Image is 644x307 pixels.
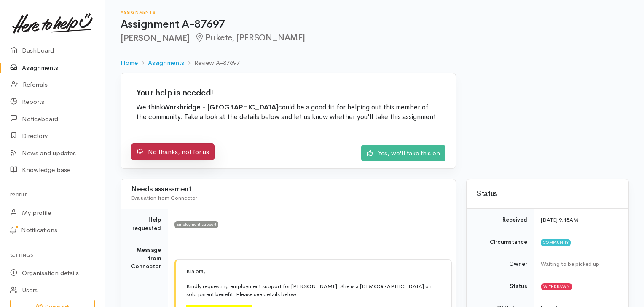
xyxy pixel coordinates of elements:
nav: breadcrumb [121,53,629,73]
td: Owner [467,253,534,275]
b: Workbridge - [GEOGRAPHIC_DATA] [163,103,278,111]
h2: Your help is needed! [136,88,440,98]
td: Status [467,275,534,297]
h6: Assignments [121,10,629,15]
h6: Settings [10,249,95,261]
span: Employment support [174,221,218,228]
h3: Status [477,190,618,198]
h3: Needs assessment [131,185,445,193]
span: Withdrawn [541,283,572,290]
a: Assignments [148,58,184,68]
td: Circumstance [467,231,534,253]
a: No thanks, not for us [131,143,215,161]
h1: Assignment A-87697 [121,19,629,31]
li: Review A-87697 [184,58,240,68]
td: Received [467,209,534,231]
td: Help requested [121,209,168,239]
a: Home [121,58,138,68]
p: Kia ora, [186,267,441,275]
p: Kindly requesting employment support for [PERSON_NAME]. She is a [DEMOGRAPHIC_DATA] on solo paren... [186,282,441,299]
span: Community [541,239,571,246]
time: [DATE] 9:15AM [541,216,578,223]
span: Evaluation from Connector [131,194,197,201]
h6: Profile [10,189,95,201]
div: Waiting to be picked up [541,260,618,268]
p: We think could be a good fit for helping out this member of the community. Take a look at the det... [136,103,440,122]
span: Pukete, [PERSON_NAME] [195,32,305,43]
a: Yes, we'll take this on [361,145,445,162]
h2: [PERSON_NAME] [121,33,629,43]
